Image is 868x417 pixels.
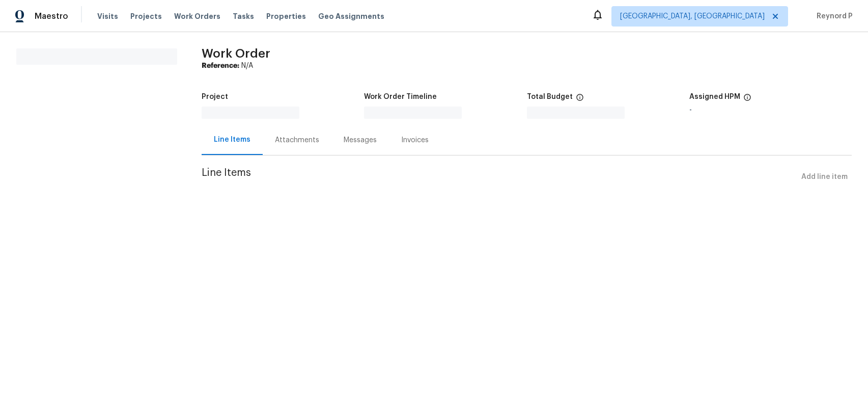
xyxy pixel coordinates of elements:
div: Messages [344,135,377,145]
span: Geo Assignments [318,11,384,21]
div: Line Items [214,135,250,145]
h5: Total Budget [527,93,573,100]
div: Invoices [401,135,429,145]
h5: Work Order Timeline [364,93,437,100]
span: Reynord P [813,11,853,21]
span: Maestro [35,11,68,21]
h5: Assigned HPM [689,93,740,100]
div: N/A [202,61,852,71]
span: The hpm assigned to this work order. [743,93,751,107]
b: Reference: [202,62,239,69]
span: Work Order [202,47,270,60]
span: Work Orders [174,11,220,21]
span: Visits [97,11,118,21]
span: [GEOGRAPHIC_DATA], [GEOGRAPHIC_DATA] [620,11,765,21]
span: Properties [266,11,306,21]
h5: Project [202,93,228,100]
div: - [689,107,852,114]
span: Line Items [202,168,797,187]
div: Attachments [275,135,319,145]
span: The total cost of line items that have been proposed by Opendoor. This sum includes line items th... [576,93,584,107]
span: Projects [130,11,162,21]
span: Tasks [233,13,254,20]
